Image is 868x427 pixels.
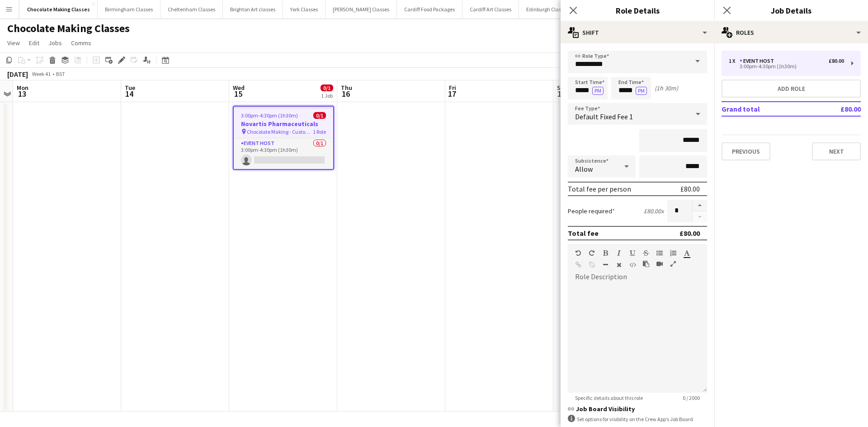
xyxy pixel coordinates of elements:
[20,0,98,18] button: Chocolate Making Classes
[729,58,740,64] div: 1 x
[714,5,868,16] h3: Job Details
[602,249,609,257] button: Bold
[7,22,130,35] h1: Chocolate Making Classes
[234,120,333,128] h3: Novartis Pharmaceuticals
[233,106,334,170] app-job-card: 3:00pm-4:30pm (1h30m)0/1Novartis Pharmaceuticals Chocolate Making - Customer Venue1 RoleEvent Hos...
[812,142,861,160] button: Next
[341,84,352,92] span: Thu
[643,249,649,257] button: Strikethrough
[233,84,245,92] span: Wed
[125,84,135,92] span: Tue
[561,22,714,43] div: Shift
[98,0,160,18] button: Birmingham Classes
[325,0,397,18] button: [PERSON_NAME] Classes
[616,249,622,257] button: Italic
[679,229,700,238] div: £80.00
[575,164,593,174] span: Allow
[519,0,576,18] button: Edinburgh Classes
[812,102,861,116] td: £80.00
[568,415,707,423] div: Set options for visibility on the Crew App’s Job Board
[568,229,599,238] div: Total fee
[313,112,326,119] span: 0/1
[656,260,663,267] button: Insert video
[29,39,39,47] span: Edit
[448,89,456,99] span: 17
[462,0,519,18] button: Cardiff Art Classes
[241,112,298,119] span: 3:00pm-4:30pm (1h30m)
[589,249,595,257] button: Redo
[17,84,28,92] span: Mon
[629,261,636,268] button: HTML Code
[829,58,844,64] div: £80.00
[557,84,567,92] span: Sat
[722,142,770,160] button: Previous
[247,128,313,135] span: Chocolate Making - Customer Venue
[722,102,812,116] td: Grand total
[7,39,20,47] span: View
[644,207,664,215] div: £80.00 x
[722,80,861,98] button: Add role
[283,0,325,18] button: York Classes
[313,128,326,135] span: 1 Role
[67,37,95,49] a: Comms
[684,249,690,257] button: Text Color
[740,58,778,64] div: Event Host
[680,184,700,193] div: £80.00
[670,260,676,267] button: Fullscreen
[321,84,333,91] span: 0/1
[56,70,65,77] div: BST
[670,249,676,257] button: Ordered List
[568,184,631,193] div: Total fee per person
[575,112,633,121] span: Default Fixed Fee 1
[556,89,567,99] span: 18
[7,70,28,79] div: [DATE]
[693,200,707,211] button: Increase
[643,260,649,267] button: Paste as plain text
[25,37,43,49] a: Edit
[602,261,609,268] button: Horizontal Line
[340,89,352,99] span: 16
[231,89,245,99] span: 15
[636,87,647,95] button: PM
[714,22,868,43] div: Roles
[561,5,714,16] h3: Role Details
[729,64,844,69] div: 3:00pm-4:30pm (1h30m)
[675,394,707,401] span: 0 / 2000
[616,261,622,268] button: Clear Formatting
[397,0,462,18] button: Cardiff Food Packages
[449,84,456,92] span: Fri
[71,39,91,47] span: Comms
[48,39,62,47] span: Jobs
[592,87,604,95] button: PM
[45,37,66,49] a: Jobs
[568,405,707,413] h3: Job Board Visibility
[4,37,24,49] a: View
[656,249,663,257] button: Unordered List
[568,207,615,215] label: People required
[123,89,135,99] span: 14
[15,89,28,99] span: 13
[223,0,283,18] button: Brighton Art classes
[575,249,581,257] button: Undo
[629,249,636,257] button: Underline
[655,84,678,92] div: (1h 30m)
[160,0,223,18] button: Cheltenham Classes
[568,394,650,401] span: Specific details about this role
[234,138,333,169] app-card-role: Event Host0/13:00pm-4:30pm (1h30m)
[321,92,333,99] div: 1 Job
[30,70,52,77] span: Week 41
